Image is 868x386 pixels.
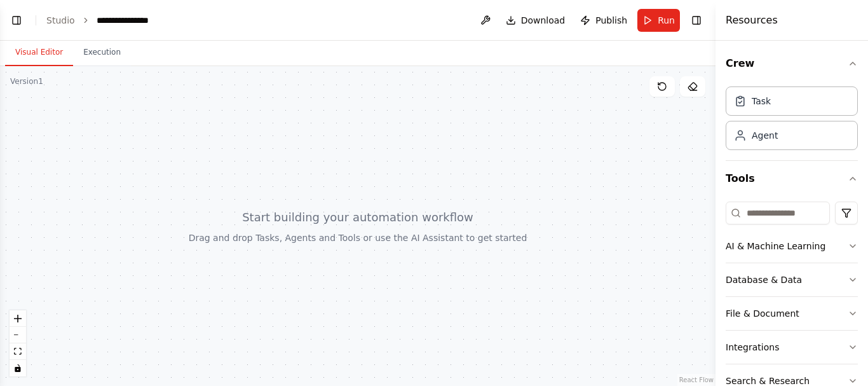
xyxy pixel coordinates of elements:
[5,39,73,66] button: Visual Editor
[726,331,858,364] button: Integrations
[10,343,26,360] button: fit view
[8,11,25,29] button: Show left sidebar
[46,15,75,25] a: Studio
[595,14,627,27] span: Publish
[10,76,43,86] div: Version 1
[10,310,26,327] button: zoom in
[501,9,571,32] button: Download
[10,360,26,376] button: toggle interactivity
[10,310,26,376] div: React Flow controls
[679,376,714,383] a: React Flow attribution
[752,129,778,142] div: Agent
[726,161,858,196] button: Tools
[658,14,675,27] span: Run
[726,13,778,28] h4: Resources
[726,81,858,160] div: Crew
[10,327,26,343] button: zoom out
[726,307,799,320] div: File & Document
[726,46,858,81] button: Crew
[752,95,771,107] div: Task
[726,341,779,354] div: Integrations
[688,11,705,29] button: Hide right sidebar
[637,9,680,32] button: Run
[726,240,825,252] div: AI & Machine Learning
[726,230,858,263] button: AI & Machine Learning
[46,14,149,27] nav: breadcrumb
[575,9,632,32] button: Publish
[726,273,802,286] div: Database & Data
[521,14,566,27] span: Download
[73,39,131,66] button: Execution
[726,263,858,296] button: Database & Data
[726,297,858,330] button: File & Document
